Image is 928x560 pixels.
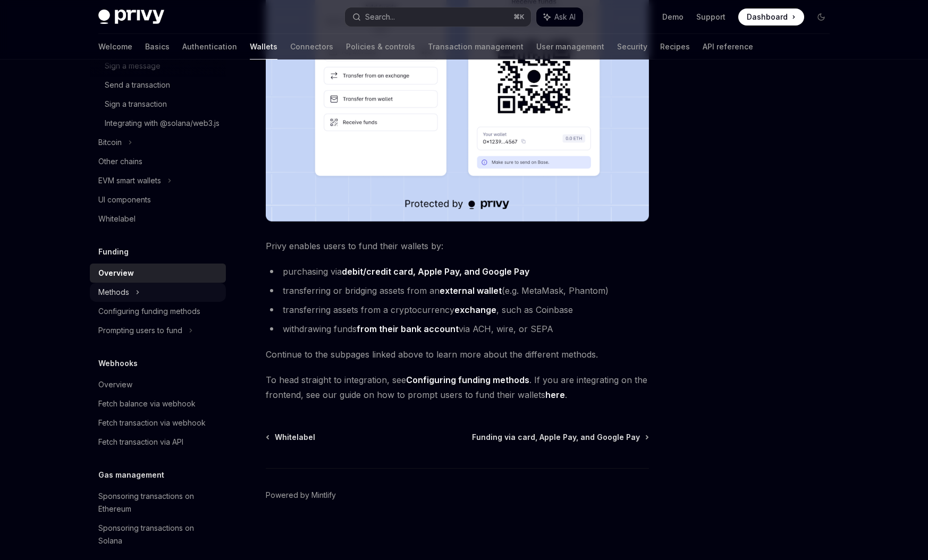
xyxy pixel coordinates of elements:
[696,12,725,22] a: Support
[98,213,136,225] div: Whitelabel
[98,417,206,429] div: Fetch transaction via webhook
[98,267,134,279] div: Overview
[90,95,226,114] a: Sign a transaction
[105,117,220,130] div: Integrating with @solana/web3.js
[266,264,649,279] li: purchasing via
[266,283,649,298] li: transferring or bridging assets from an (e.g. MetaMask, Phantom)
[90,264,226,283] a: Overview
[703,34,753,60] a: API reference
[472,432,648,443] a: Funding via card, Apple Pay, and Google Pay
[454,304,496,316] a: exchange
[513,13,525,21] span: ⌘ K
[98,193,151,206] div: UI components
[90,413,226,432] a: Fetch transaction via webhook
[90,302,226,321] a: Configuring funding methods
[90,432,226,452] a: Fetch transaction via API
[98,357,138,370] h5: Webhooks
[98,10,164,24] img: dark logo
[266,239,649,253] span: Privy enables users to fund their wallets by:
[98,34,132,60] a: Welcome
[98,522,220,547] div: Sponsoring transactions on Solana
[90,519,226,550] a: Sponsoring transactions on Solana
[617,34,647,60] a: Security
[105,98,167,111] div: Sign a transaction
[98,469,164,481] h5: Gas management
[536,7,583,27] button: Ask AI
[266,372,649,402] span: To head straight to integration, see . If you are integrating on the frontend, see our guide on h...
[90,375,226,394] a: Overview
[90,487,226,519] a: Sponsoring transactions on Ethereum
[105,79,170,91] div: Send a transaction
[266,302,649,317] li: transferring assets from a cryptocurrency , such as Coinbase
[90,394,226,413] a: Fetch balance via webhook
[98,245,129,258] h5: Funding
[182,34,237,60] a: Authentication
[98,378,132,391] div: Overview
[145,34,170,60] a: Basics
[275,432,315,443] span: Whitelabel
[267,432,315,443] a: Whitelabel
[357,324,459,335] a: from their bank account
[536,34,604,60] a: User management
[738,9,804,26] a: Dashboard
[98,155,142,168] div: Other chains
[98,436,183,448] div: Fetch transaction via API
[266,490,336,500] a: Powered by Mintlify
[472,432,640,443] span: Funding via card, Apple Pay, and Google Pay
[662,12,684,22] a: Demo
[90,209,226,228] a: Whitelabel
[747,12,788,22] span: Dashboard
[98,286,129,299] div: Methods
[554,12,576,22] span: Ask AI
[90,75,226,95] a: Send a transaction
[98,136,122,149] div: Bitcoin
[90,152,226,171] a: Other chains
[365,11,395,23] div: Search...
[98,305,200,318] div: Configuring funding methods
[813,9,830,26] button: Toggle dark mode
[545,389,565,401] a: here
[98,490,220,515] div: Sponsoring transactions on Ethereum
[440,285,502,296] a: external wallet
[406,375,529,386] a: Configuring funding methods
[98,174,161,187] div: EVM smart wallets
[98,324,182,337] div: Prompting users to fund
[266,321,649,336] li: withdrawing funds via ACH, wire, or SEPA
[90,190,226,209] a: UI components
[660,34,690,60] a: Recipes
[98,397,196,410] div: Fetch balance via webhook
[346,34,415,60] a: Policies & controls
[250,34,277,60] a: Wallets
[428,34,524,60] a: Transaction management
[345,7,531,27] button: Search...⌘K
[440,285,502,296] strong: external wallet
[342,266,529,277] a: debit/credit card, Apple Pay, and Google Pay
[90,114,226,133] a: Integrating with @solana/web3.js
[290,34,333,60] a: Connectors
[266,347,649,362] span: Continue to the subpages linked above to learn more about the different methods.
